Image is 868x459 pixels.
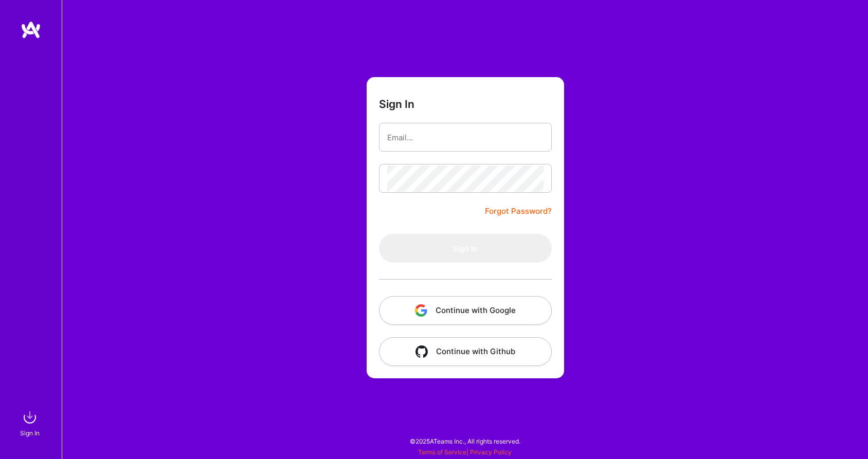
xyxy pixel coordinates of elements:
[22,407,40,438] a: sign inSign In
[485,205,552,217] a: Forgot Password?
[21,21,41,39] img: logo
[379,337,552,366] button: Continue with Github
[418,448,466,456] a: Terms of Service
[379,98,414,111] h3: Sign In
[470,448,512,456] a: Privacy Policy
[387,124,544,151] input: Email...
[415,345,428,358] img: icon
[418,448,512,456] span: |
[20,407,40,428] img: sign in
[415,304,427,317] img: icon
[379,234,552,263] button: Sign In
[62,428,868,454] div: © 2025 ATeams Inc., All rights reserved.
[379,296,552,325] button: Continue with Google
[20,428,40,438] div: Sign In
